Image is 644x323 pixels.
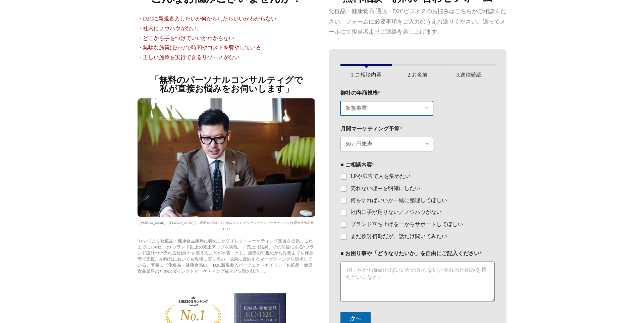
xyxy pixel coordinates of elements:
label: ブランド立ち上げを一からサポートしてほしい [346,221,463,228]
label: 売れない理由を明確にしたい [346,185,420,192]
div: ・D2Cに新規参入したいが何からしたらいいかわからない ・社内にノウハウがない。 ・どこから手をつけていいかわからない ・無駄な施策ばかりで時間やコストを費やしている ・正しい施策を実行できるリ... [138,14,315,62]
label: 御社の年商規模 [340,90,381,96]
p: [DATE]より化粧品・健康食品業界に特化したダイレクトマーケティング支援を提供。これまでに150社・250ブランド以上の売上アップを実現。「売上は結果。その前提にある“ブランド設計”と“売れる... [138,238,315,274]
label: 月間マーケティング予算 [340,126,402,132]
span: 2 [392,64,443,66]
label: ■ お困り事や「どうなりたいか」を自由にご記入ください [340,250,482,257]
img: 化粧品・健康食品 通販・D2C業界に特化したコンサルティングとダイレクトマーケティング支援 [138,98,315,217]
label: まだ検討初期だが、話だけ聞いてみたい [346,233,447,240]
span: 1.ご相談内容 [346,72,387,78]
p: 化粧品・健康食品 通販・D2Cビジネスのお悩みはこちらかご相談ください。フォームに必要事項をご入力のうえお送りください。追ってメールにて担当者よりご連絡を差し上げます。 [329,6,506,37]
span: 1 [340,64,392,66]
label: 何をすればいいか一緒に整理してほしい [346,197,447,204]
h5: 「無料のパーソナルコンサルティグで 私が直接お悩みをお伺いします」 [138,76,315,93]
legend: ■ ご相談内容 [340,161,375,168]
label: LPや広告で人を集めたい [346,173,411,180]
span: 3.送信確認 [451,72,487,78]
span: 2.お名前 [402,72,433,78]
label: 社内に手が足りない／ノウハウがない [346,209,442,216]
span: 3 [443,64,495,66]
figcaption: [PERSON_NAME]（[PERSON_NAME]） 通販D2C戦略コンサルタント クリームチームマーケティング合同会社代表兼CEO [138,220,315,232]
